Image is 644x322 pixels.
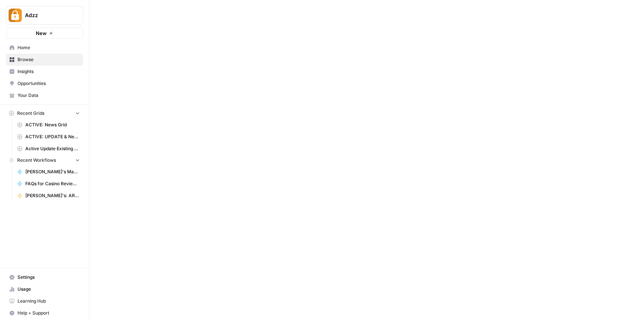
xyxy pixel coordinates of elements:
[9,9,22,22] img: Adzz Logo
[25,168,80,175] span: [PERSON_NAME]'s Master: Arabic Casino Reviews
[6,155,83,166] button: Recent Workflows
[6,28,83,39] button: New
[14,131,83,143] a: ACTIVE: UPDATE & New Casino Reviews
[25,12,70,19] span: Adzz
[6,271,83,283] a: Settings
[25,133,80,140] span: ACTIVE: UPDATE & New Casino Reviews
[6,54,83,66] a: Browse
[6,108,83,119] button: Recent Grids
[6,42,83,54] a: Home
[6,66,83,78] a: Insights
[6,78,83,89] a: Opportunities
[18,286,80,293] span: Usage
[18,310,80,316] span: Help + Support
[25,121,80,128] span: ACTIVE: News Grid
[18,274,80,281] span: Settings
[18,56,80,63] span: Browse
[18,80,80,87] span: Opportunities
[14,143,83,155] a: Active Update Existing Post
[17,110,44,117] span: Recent Grids
[6,89,83,101] a: Your Data
[6,283,83,295] a: Usage
[6,295,83,307] a: Learning Hub
[36,29,47,37] span: New
[6,6,83,25] button: Workspace: Adzz
[17,157,56,164] span: Recent Workflows
[25,180,80,187] span: FAQs for Casino Review Arabic
[18,92,80,99] span: Your Data
[14,178,83,190] a: FAQs for Casino Review Arabic
[14,190,83,202] a: [PERSON_NAME]'s: ARABIC Casino Review
[18,68,80,75] span: Insights
[18,44,80,51] span: Home
[14,119,83,131] a: ACTIVE: News Grid
[25,145,80,152] span: Active Update Existing Post
[18,298,80,304] span: Learning Hub
[6,307,83,319] button: Help + Support
[25,192,80,199] span: [PERSON_NAME]'s: ARABIC Casino Review
[14,166,83,178] a: [PERSON_NAME]'s Master: Arabic Casino Reviews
